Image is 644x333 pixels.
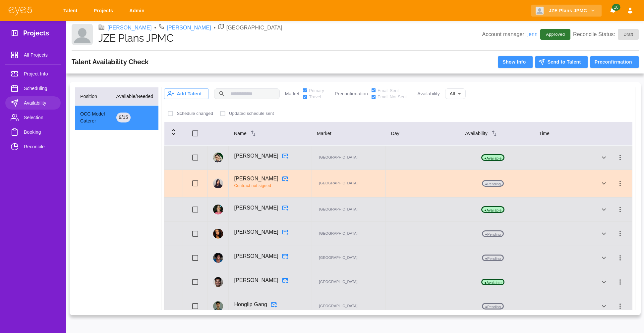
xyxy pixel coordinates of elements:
[234,152,278,160] p: [PERSON_NAME]
[214,24,216,32] li: •
[535,56,588,68] button: Send to Talent
[24,51,55,59] span: All Projects
[612,4,620,11] span: 10
[482,30,538,38] p: Account manager:
[335,90,368,97] p: Preconfirmation
[5,140,61,153] a: Reconcile
[386,278,608,286] div: ●Available
[590,56,639,68] button: Preconfirmation
[607,5,619,17] button: Notifications
[72,24,93,45] img: Client logo
[317,206,360,213] p: [GEOGRAPHIC_DATA]
[213,178,223,188] img: profile_picture
[542,31,569,38] span: Approved
[98,32,482,44] h1: JZE Plans JPMC
[167,24,211,32] a: [PERSON_NAME]
[59,5,84,17] a: Talent
[226,24,282,32] p: [GEOGRAPHIC_DATA]
[386,254,608,262] div: ●Pending
[107,24,152,32] a: [PERSON_NAME]
[213,205,223,214] img: profile_picture
[445,87,466,101] div: All
[312,121,386,146] th: Market
[317,154,360,161] p: [GEOGRAPHIC_DATA]
[378,87,399,94] span: Email Sent
[75,87,111,106] th: Position
[386,302,608,310] div: ●Pending
[481,279,504,285] p: ● Available
[111,87,159,106] th: Available/Needed
[213,277,223,287] img: profile_picture
[213,153,223,163] img: profile_picture
[234,204,278,212] p: [PERSON_NAME]
[317,180,360,187] p: [GEOGRAPHIC_DATA]
[482,255,504,261] p: ● Pending
[234,276,278,284] p: [PERSON_NAME]
[5,96,61,110] a: Availability
[619,31,637,38] span: Draft
[154,24,156,32] li: •
[23,29,49,39] h3: Projects
[573,29,639,40] p: Reconcile Status:
[317,279,360,285] p: [GEOGRAPHIC_DATA]
[75,105,111,130] td: OCC Model Caterer
[24,143,55,151] span: Reconcile
[309,94,321,100] span: Travel
[527,31,538,37] a: jenn
[465,129,529,137] div: Availability
[24,70,55,78] span: Project Info
[417,90,439,97] p: Availability
[116,113,131,122] div: 9 / 15
[234,175,278,183] p: [PERSON_NAME]
[386,121,460,146] th: Day
[164,88,208,99] button: Add Talent
[534,121,608,146] th: Time
[89,5,120,17] a: Projects
[5,125,61,139] a: Booking
[5,82,61,95] a: Scheduling
[213,229,223,239] img: profile_picture
[498,56,532,68] button: Show Info
[317,255,360,261] p: [GEOGRAPHIC_DATA]
[386,230,608,238] div: ●Pending
[229,110,274,117] p: Updated schedule sent
[482,230,504,237] p: ● Pending
[24,128,55,136] span: Booking
[234,183,306,189] span: Contract not signed
[234,129,306,137] div: Name
[234,252,278,260] p: [PERSON_NAME]
[24,99,55,107] span: Availability
[177,110,213,117] p: Schedule changed
[72,58,148,66] h3: Talent Availability Check
[234,301,267,309] p: Honglip Gang
[125,5,151,17] a: Admin
[482,303,504,309] p: ● Pending
[5,67,61,80] a: Project Info
[213,301,223,311] img: profile_picture
[24,114,55,121] span: Selection
[482,180,504,187] p: ● Pending
[5,48,61,62] a: All Projects
[285,90,300,97] p: Market
[309,87,324,94] span: Primary
[386,206,608,214] div: ●Available
[536,7,544,15] img: Client logo
[531,5,602,17] button: JZE Plans JPMC
[481,154,504,161] p: ● Available
[5,111,61,124] a: Selection
[234,228,278,236] p: [PERSON_NAME]
[378,94,407,100] span: Email Not Sent
[8,6,32,16] img: eye5
[386,154,608,162] div: ●Available
[386,179,608,187] div: ●Pending
[317,303,360,309] p: [GEOGRAPHIC_DATA]
[24,84,55,92] span: Scheduling
[317,230,360,237] p: [GEOGRAPHIC_DATA]
[481,206,504,213] p: ● Available
[213,253,223,263] img: profile_picture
